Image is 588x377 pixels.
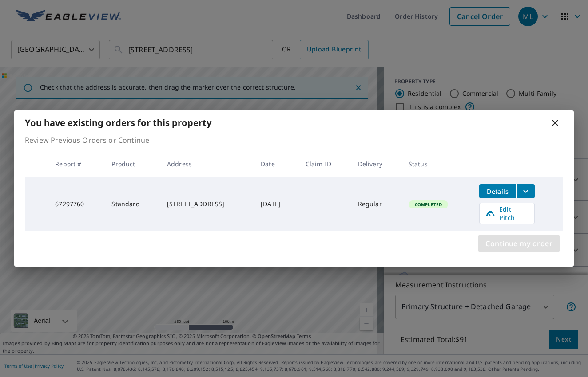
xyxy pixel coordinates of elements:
th: Product [104,151,160,177]
td: [DATE] [254,177,298,231]
span: Completed [409,201,447,208]
span: Details [485,187,511,196]
td: Standard [104,177,160,231]
th: Date [254,151,298,177]
th: Report # [48,151,104,177]
button: Continue my order [478,235,560,252]
b: You have existing orders for this property [25,117,211,129]
p: Review Previous Orders or Continue [25,135,563,145]
td: 67297760 [48,177,104,231]
span: Continue my order [485,237,552,250]
button: filesDropdownBtn-67297760 [516,184,535,198]
td: Regular [351,177,401,231]
a: Edit Pitch [479,203,535,224]
div: [STREET_ADDRESS] [167,200,246,208]
th: Claim ID [298,151,351,177]
span: Edit Pitch [485,205,529,222]
th: Address [160,151,254,177]
th: Status [401,151,472,177]
th: Delivery [351,151,401,177]
button: detailsBtn-67297760 [479,184,516,198]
